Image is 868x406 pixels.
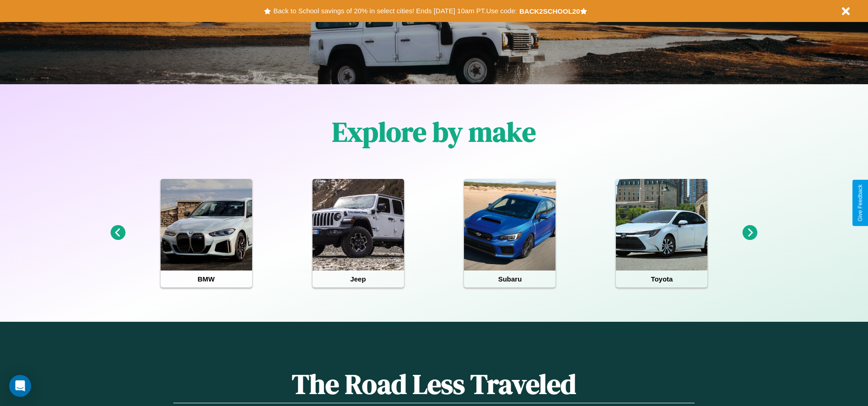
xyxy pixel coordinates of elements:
[616,271,707,287] h4: Toyota
[857,184,863,222] div: Give Feedback
[519,7,580,15] b: BACK2SCHOOL20
[173,365,694,403] h1: The Road Less Traveled
[332,113,536,151] h1: Explore by make
[464,271,555,287] h4: Subaru
[9,375,31,397] div: Open Intercom Messenger
[313,271,404,287] h4: Jeep
[161,271,252,287] h4: BMW
[271,5,519,17] button: Back to School savings of 20% in select cities! Ends [DATE] 10am PT.Use code:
